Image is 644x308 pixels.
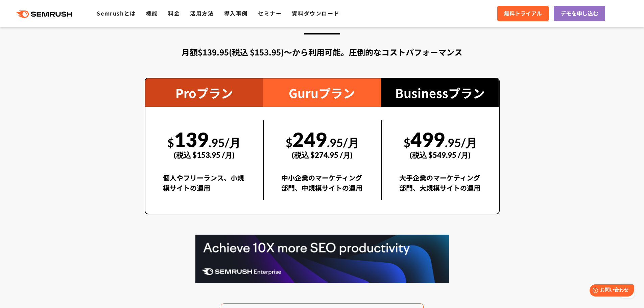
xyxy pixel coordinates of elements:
div: (税込 $153.95 /月) [163,143,246,167]
div: Proプラン [145,78,263,107]
div: 499 [399,120,481,167]
div: 中小企業のマーケティング部門、中規模サイトの運用 [281,173,363,200]
a: セミナー [258,9,282,17]
a: Semrushとは [97,9,136,17]
div: (税込 $549.95 /月) [399,143,481,167]
a: 資料ダウンロード [292,9,339,17]
div: Guruプラン [263,78,381,107]
span: $ [167,136,174,149]
span: .95/月 [445,136,477,149]
div: 大手企業のマーケティング部門、大規模サイトの運用 [399,173,481,200]
a: デモを申し込む [554,6,605,21]
div: 月額$139.95(税込 $153.95)〜から利用可能。圧倒的なコストパフォーマンス [145,46,500,58]
div: 個人やフリーランス、小規模サイトの運用 [163,173,246,200]
span: $ [286,136,292,149]
iframe: Help widget launcher [584,282,637,301]
a: 導入事例 [224,9,248,17]
span: $ [404,136,410,149]
div: 139 [163,120,246,167]
span: 無料トライアル [504,9,542,18]
a: 活用方法 [190,9,214,17]
span: .95/月 [209,136,241,149]
div: 249 [281,120,363,167]
a: 機能 [146,9,158,17]
div: Businessプラン [381,78,499,107]
span: デモを申し込む [560,9,598,18]
a: 無料トライアル [497,6,549,21]
div: (税込 $274.95 /月) [281,143,363,167]
span: .95/月 [327,136,359,149]
a: 料金 [168,9,180,17]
